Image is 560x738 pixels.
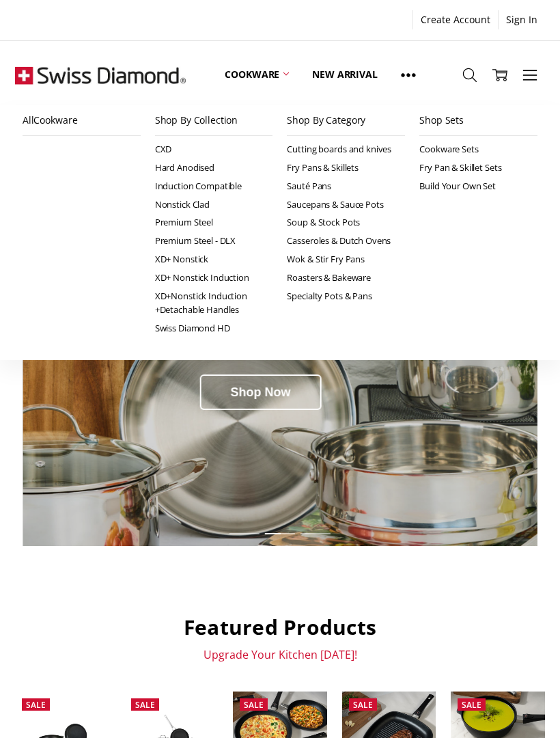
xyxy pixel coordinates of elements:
img: Free Shipping On Every Order [15,41,186,109]
div: Slide 5 of 7 [227,525,262,543]
a: Show All [389,44,428,106]
span: Sale [26,699,46,711]
a: Shop By Collection [155,105,273,136]
span: Sale [353,699,373,711]
span: Sale [135,699,155,711]
div: Slide 6 of 7 [262,525,298,543]
span: Sale [462,699,481,711]
a: Create Account [413,10,498,29]
a: Cookware [213,44,300,105]
div: Shop Now [200,374,322,410]
a: Sign In [499,10,545,29]
a: Shop Sets [419,105,537,136]
span: Sale [244,699,264,711]
a: New arrival [300,44,389,105]
p: Upgrade Your Kitchen [DATE]! [15,648,544,661]
h2: Featured Products [15,614,544,640]
div: Slide 7 of 7 [298,525,333,543]
a: Shop By Category [287,105,405,136]
a: Redirect to https://swissdiamond.com.au/cookware/shop-by-collection/premium-steel-dlx/ [23,136,537,546]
